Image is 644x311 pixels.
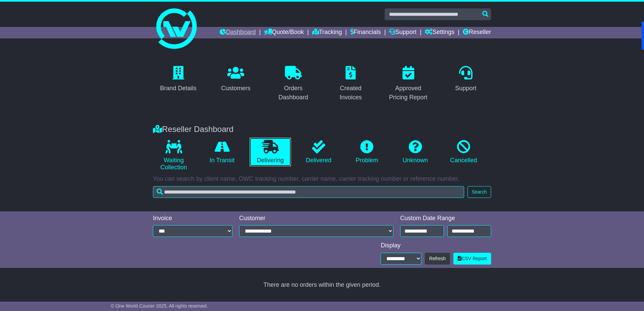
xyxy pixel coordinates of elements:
div: There are no orders within the given period. [153,281,491,289]
a: Delivered [298,138,339,167]
a: Financials [350,27,381,38]
div: Reseller Dashboard [150,125,494,134]
a: Reseller [463,27,491,38]
div: Approved Pricing Report [387,84,429,102]
div: Customers [221,84,250,93]
a: Tracking [312,27,342,38]
a: Support [389,27,416,38]
span: © One World Courier 2025. All rights reserved. [111,303,208,309]
a: Waiting Collection [153,138,194,174]
a: Settings [425,27,454,38]
a: Quote/Book [264,27,304,38]
div: Customer [239,215,393,222]
div: Custom Date Range [400,215,491,222]
a: Orders Dashboard [268,64,319,104]
a: In Transit [201,138,243,167]
div: Invoice [153,215,232,222]
a: Unknown [394,138,436,167]
div: Display [381,242,491,249]
a: Approved Pricing Report [383,64,434,104]
a: Cancelled [443,138,484,167]
a: CSV Report [453,253,491,265]
button: Search [468,186,491,198]
a: Problem [346,138,388,167]
p: You can search by client name, OWC tracking number, carrier name, carrier tracking number or refe... [153,175,491,183]
div: Orders Dashboard [272,84,314,102]
a: Brand Details [156,64,201,95]
div: Brand Details [160,84,196,93]
a: Delivering [250,138,291,167]
a: Created Invoices [325,64,376,104]
div: Created Invoices [330,84,372,102]
button: Refresh [425,253,450,265]
a: Support [451,64,481,95]
a: Customers [217,64,255,95]
div: Support [455,84,476,93]
a: Dashboard [220,27,256,38]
